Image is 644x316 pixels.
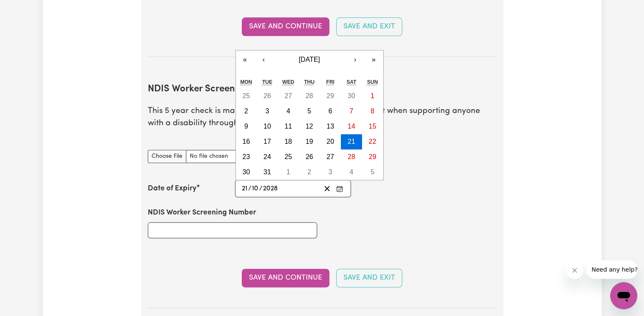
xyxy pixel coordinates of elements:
[362,88,383,104] button: 1 October 2028
[341,134,362,149] button: 21 October 2028
[369,123,376,130] abbr: 15 October 2028
[299,119,320,134] button: 12 October 2028
[326,79,334,85] abbr: Friday
[362,119,383,134] button: 15 October 2028
[263,153,271,160] abbr: 24 October 2028
[257,119,278,134] button: 10 October 2028
[304,79,315,85] abbr: Thursday
[306,153,313,160] abbr: 26 October 2028
[610,282,637,309] iframe: Button to launch messaging window
[348,123,355,130] abbr: 14 October 2028
[236,50,254,69] button: «
[259,185,263,192] span: /
[326,123,334,130] abbr: 13 October 2028
[349,168,353,176] abbr: 4 November 2028
[362,149,383,165] button: 29 October 2028
[299,134,320,149] button: 19 October 2028
[285,92,292,99] abbr: 27 September 2028
[299,165,320,180] button: 2 November 2028
[326,92,334,99] abbr: 29 September 2028
[299,88,320,104] button: 28 September 2028
[257,88,278,104] button: 26 September 2028
[273,50,346,69] button: [DATE]
[242,153,250,160] abbr: 23 October 2028
[341,165,362,180] button: 4 November 2028
[257,104,278,119] button: 3 October 2028
[320,119,341,134] button: 13 October 2028
[5,6,51,13] span: Need any help?
[348,92,355,99] abbr: 30 September 2028
[257,165,278,180] button: 31 October 2028
[346,79,356,85] abbr: Saturday
[265,107,269,115] abbr: 3 October 2028
[236,134,257,149] button: 16 October 2028
[278,119,299,134] button: 11 October 2028
[320,134,341,149] button: 20 October 2028
[349,107,353,115] abbr: 7 October 2028
[341,149,362,165] button: 28 October 2028
[365,50,383,69] button: »
[262,79,272,85] abbr: Tuesday
[244,107,248,115] abbr: 2 October 2028
[240,79,252,85] abbr: Monday
[242,269,329,287] button: Save and Continue
[236,119,257,134] button: 9 October 2028
[278,134,299,149] button: 18 October 2028
[370,107,374,115] abbr: 8 October 2028
[257,149,278,165] button: 24 October 2028
[370,92,374,99] abbr: 1 October 2028
[362,134,383,149] button: 22 October 2028
[336,17,402,36] button: Save and Exit
[369,138,376,145] abbr: 22 October 2028
[286,168,290,176] abbr: 1 November 2028
[299,149,320,165] button: 26 October 2028
[348,153,355,160] abbr: 28 October 2028
[286,107,290,115] abbr: 4 October 2028
[320,149,341,165] button: 27 October 2028
[242,92,250,99] abbr: 25 September 2028
[586,260,637,279] iframe: Message from company
[299,56,320,63] span: [DATE]
[320,104,341,119] button: 6 October 2028
[362,165,383,180] button: 5 November 2028
[263,183,279,194] input: ----
[263,168,271,176] abbr: 31 October 2028
[148,183,196,194] label: Date of Expiry
[236,165,257,180] button: 30 October 2028
[148,105,497,130] p: This 5 year check is mandatory and is an essential requirement when supporting anyone with a disa...
[252,183,259,194] input: --
[282,79,294,85] abbr: Wednesday
[236,149,257,165] button: 23 October 2028
[278,104,299,119] button: 4 October 2028
[326,153,334,160] abbr: 27 October 2028
[306,138,313,145] abbr: 19 October 2028
[285,138,292,145] abbr: 18 October 2028
[320,165,341,180] button: 3 November 2028
[367,79,378,85] abbr: Sunday
[341,88,362,104] button: 30 September 2028
[346,50,365,69] button: ›
[321,183,334,194] button: Clear date
[307,107,311,115] abbr: 5 October 2028
[329,168,332,176] abbr: 3 November 2028
[236,104,257,119] button: 2 October 2028
[341,104,362,119] button: 7 October 2028
[326,138,334,145] abbr: 20 October 2028
[334,183,345,194] button: Enter the Date of Expiry of your NDIS Worker Screening Check
[299,104,320,119] button: 5 October 2028
[236,88,257,104] button: 25 September 2028
[278,149,299,165] button: 25 October 2028
[362,104,383,119] button: 8 October 2028
[263,138,271,145] abbr: 17 October 2028
[285,153,292,160] abbr: 25 October 2028
[263,123,271,130] abbr: 10 October 2028
[348,138,355,145] abbr: 21 October 2028
[320,88,341,104] button: 29 September 2028
[285,123,292,130] abbr: 11 October 2028
[336,269,402,287] button: Save and Exit
[369,153,376,160] abbr: 29 October 2028
[242,168,250,176] abbr: 30 October 2028
[148,207,256,218] label: NDIS Worker Screening Number
[370,168,374,176] abbr: 5 November 2028
[306,92,313,99] abbr: 28 September 2028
